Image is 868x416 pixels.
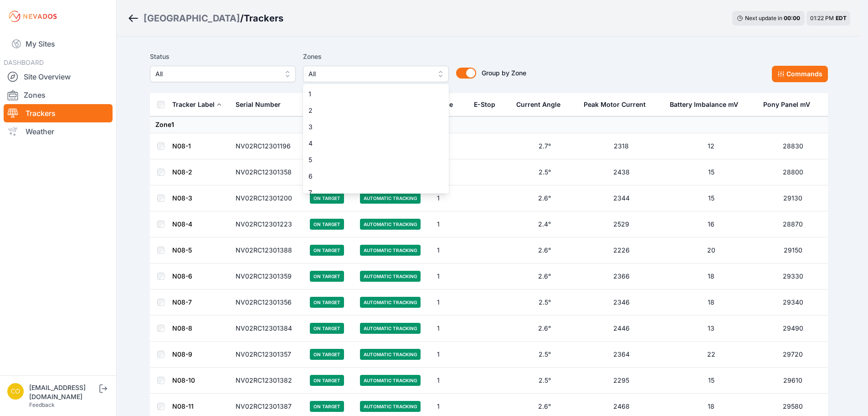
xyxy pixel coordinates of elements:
span: 2 [308,106,432,115]
span: 3 [308,122,432,132]
span: 5 [308,155,432,164]
button: All [303,66,449,82]
span: All [308,68,431,79]
span: 4 [308,139,432,148]
div: All [303,84,449,194]
span: 6 [308,172,432,181]
span: 7 [308,188,432,197]
span: 1 [308,90,432,99]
